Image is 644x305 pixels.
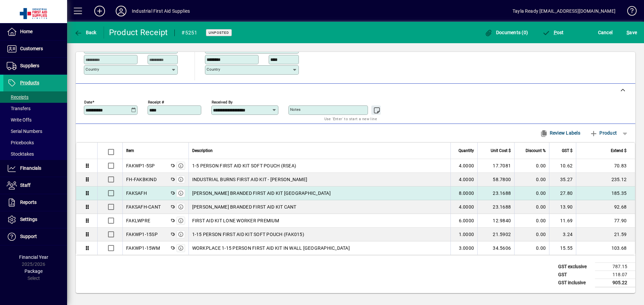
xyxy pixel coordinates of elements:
[192,147,213,154] span: Description
[3,148,67,160] a: Stocktakes
[493,231,511,238] span: 21.5902
[493,162,511,169] span: 17.7081
[596,26,614,39] button: Cancel
[459,147,474,154] span: Quantity
[514,159,549,173] td: 0.00
[7,151,34,157] span: Stocktakes
[483,26,530,39] button: Documents (0)
[555,279,595,287] td: GST inclusive
[549,241,576,255] td: 15.55
[625,26,639,39] button: Save
[622,1,636,23] a: Knowledge Base
[537,127,583,139] button: Review Labels
[450,214,477,228] td: 6.0000
[24,269,43,274] span: Package
[7,106,31,111] span: Transfers
[7,140,34,145] span: Pricebooks
[3,137,67,148] a: Pricebooks
[450,173,477,186] td: 4.0000
[514,200,549,214] td: 0.00
[20,63,39,68] span: Suppliers
[189,159,451,173] td: 1-5 PERSON FIRST AID KIT SOFT POUCH (RSEA)
[493,190,511,197] span: 23.1688
[189,228,451,241] td: 1-15 PERSON FIRST AID KIT SOFT POUCH (FAK015)
[450,200,477,214] td: 4.0000
[586,127,620,139] button: Product
[595,279,635,287] td: 905.22
[590,128,617,138] span: Product
[126,231,158,238] div: FAKWP1-15SP
[20,200,37,205] span: Reports
[576,186,635,200] td: 185.35
[555,271,595,279] td: GST
[576,173,635,186] td: 235.12
[514,228,549,241] td: 0.00
[3,160,67,177] a: Financials
[126,204,161,210] div: FAKSAFH-CANT
[290,107,301,112] mat-label: Notes
[549,159,576,173] td: 10.62
[7,129,42,134] span: Serial Numbers
[549,214,576,228] td: 11.69
[19,254,48,260] span: Financial Year
[450,159,477,173] td: 4.0000
[20,182,31,188] span: Staff
[3,126,67,137] a: Serial Numbers
[3,228,67,245] a: Support
[3,114,67,126] a: Write Offs
[20,29,33,34] span: Home
[126,147,134,154] span: Item
[549,200,576,214] td: 13.90
[493,176,511,183] span: 58.7800
[109,27,168,38] div: Product Receipt
[3,211,67,228] a: Settings
[549,228,576,241] td: 3.24
[493,217,511,224] span: 12.9840
[627,30,629,35] span: S
[126,190,147,197] div: FAKSAFH
[450,228,477,241] td: 1.0000
[181,27,197,38] div: #5251
[207,67,220,72] mat-label: Country
[554,30,557,35] span: P
[3,91,67,103] a: Receipts
[576,214,635,228] td: 77.90
[126,162,155,169] div: FAKWP1-5SP
[126,245,160,251] div: FAKWP1-15WM
[514,241,549,255] td: 0.00
[89,5,110,17] button: Add
[514,214,549,228] td: 0.00
[491,147,511,154] span: Unit Cost $
[126,176,157,183] div: FH-FAKBKIND
[514,186,549,200] td: 0.00
[540,128,580,138] span: Review Labels
[20,234,37,239] span: Support
[562,147,573,154] span: GST $
[189,200,451,214] td: [PERSON_NAME] BRANDED FIRST AID KIT CANT
[526,147,546,154] span: Discount %
[595,271,635,279] td: 118.07
[513,6,615,16] div: Tayla Ready [EMAIL_ADDRESS][DOMAIN_NAME]
[450,241,477,255] td: 3.0000
[576,200,635,214] td: 92.68
[86,67,99,72] mat-label: Country
[611,147,627,154] span: Extend $
[3,23,67,40] a: Home
[627,27,637,38] span: ave
[20,46,43,51] span: Customers
[126,217,150,224] div: FAKLWPRE
[576,159,635,173] td: 70.83
[549,173,576,186] td: 35.27
[209,30,229,35] span: Unposted
[7,117,32,123] span: Write Offs
[189,241,451,255] td: WORKPLACE 1-15 PERSON FIRST AID KIT IN WALL [GEOGRAPHIC_DATA]
[189,214,451,228] td: FIRST AID KIT LONE WORKER PREMIUM
[20,165,41,171] span: Financials
[549,186,576,200] td: 27.80
[484,30,528,35] span: Documents (0)
[493,204,511,210] span: 23.1688
[148,99,164,104] mat-label: Receipt #
[493,245,511,251] span: 34.5606
[74,30,97,35] span: Back
[576,241,635,255] td: 103.68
